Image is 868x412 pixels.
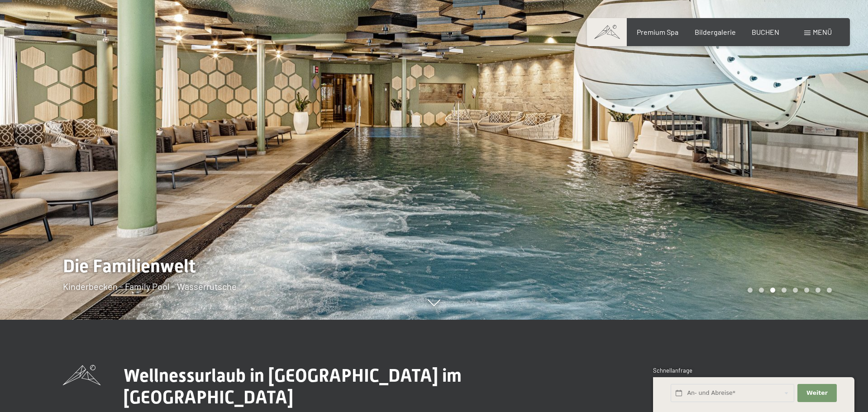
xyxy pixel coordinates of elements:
div: Carousel Page 8 [827,288,832,293]
button: Weiter [797,384,836,403]
div: Carousel Page 6 [804,288,809,293]
span: Menü [813,28,832,36]
div: Carousel Pagination [744,288,832,293]
span: Weiter [806,389,828,397]
a: BUCHEN [752,28,779,36]
a: Premium Spa [637,28,678,36]
div: Carousel Page 1 [748,288,753,293]
span: Wellnessurlaub in [GEOGRAPHIC_DATA] im [GEOGRAPHIC_DATA] [124,365,462,408]
span: Schnellanfrage [653,367,692,374]
div: Carousel Page 7 [816,288,820,293]
div: Carousel Page 5 [793,288,798,293]
div: Carousel Page 2 [759,288,764,293]
div: Carousel Page 4 [782,288,787,293]
div: Carousel Page 3 (Current Slide) [770,288,775,293]
a: Bildergalerie [695,28,736,36]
